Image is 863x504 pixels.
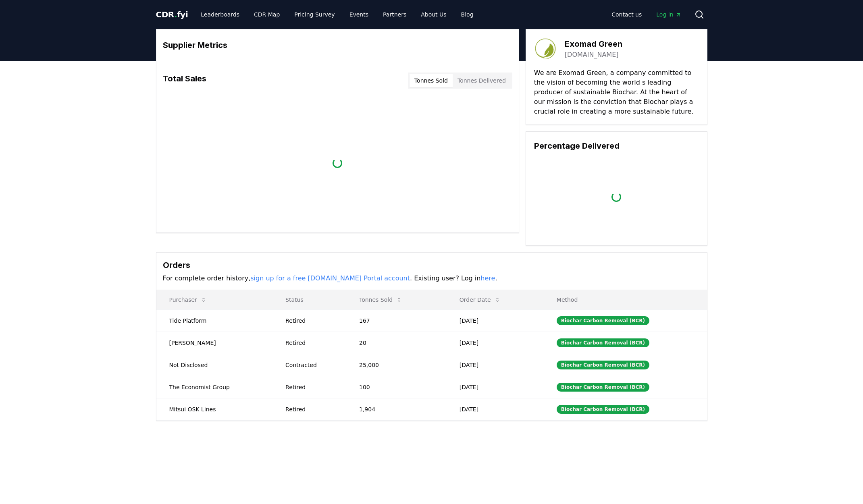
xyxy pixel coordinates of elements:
td: The Economist Group [156,376,273,398]
div: Retired [285,405,340,413]
div: Biochar Carbon Removal (BCR) [557,383,649,392]
a: Pricing Survey [288,7,341,22]
td: [DATE] [447,332,544,354]
td: [DATE] [447,309,544,332]
a: CDR Map [247,7,286,22]
h3: Exomad Green [565,38,622,50]
button: Tonnes Sold [410,74,453,87]
button: Tonnes Delivered [453,74,511,87]
a: here [480,274,495,282]
a: Partners [376,7,413,22]
nav: Main [194,7,480,22]
div: Biochar Carbon Removal (BCR) [557,405,649,414]
td: 20 [346,332,447,354]
nav: Main [605,7,688,22]
p: We are Exomad Green, a company committed to the vision of becoming the world s leading producer o... [534,68,699,116]
td: Tide Platform [156,309,273,332]
p: Method [550,296,701,304]
button: Purchaser [163,292,213,308]
span: Log in [656,10,681,19]
div: Biochar Carbon Removal (BCR) [557,338,649,347]
a: CDR.fyi [156,9,188,20]
td: Mitsui OSK Lines [156,398,273,420]
div: Biochar Carbon Removal (BCR) [557,316,649,325]
a: Log in [650,7,688,22]
td: 100 [346,376,447,398]
span: CDR fyi [156,10,188,19]
td: 1,904 [346,398,447,420]
div: Contracted [285,361,340,369]
h3: Total Sales [163,73,206,89]
img: Exomad Green-logo [534,37,557,60]
a: About Us [414,7,453,22]
button: Order Date [453,292,507,308]
p: For complete order history, . Existing user? Log in . [163,274,701,283]
button: Tonnes Sold [353,292,409,308]
a: Leaderboards [194,7,246,22]
div: Retired [285,339,340,347]
h3: Orders [163,259,701,271]
td: [DATE] [447,354,544,376]
span: . [174,10,177,19]
a: Contact us [605,7,648,22]
h3: Percentage Delivered [534,140,699,152]
div: Retired [285,383,340,391]
div: loading [331,157,343,169]
h3: Supplier Metrics [163,39,512,51]
a: Blog [455,7,480,22]
a: [DOMAIN_NAME] [565,50,619,60]
td: [DATE] [447,376,544,398]
a: sign up for a free [DOMAIN_NAME] Portal account [250,274,410,282]
td: [PERSON_NAME] [156,332,273,354]
p: Status [279,296,340,304]
td: [DATE] [447,398,544,420]
a: Events [343,7,375,22]
td: Not Disclosed [156,354,273,376]
td: 167 [346,309,447,332]
div: Retired [285,317,340,325]
td: 25,000 [346,354,447,376]
div: Biochar Carbon Removal (BCR) [557,361,649,369]
div: loading [610,191,622,203]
